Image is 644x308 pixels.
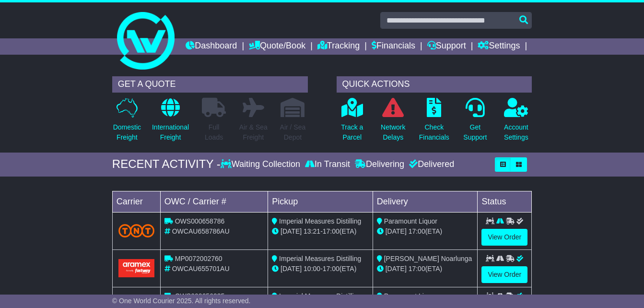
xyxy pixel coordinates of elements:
p: Full Loads [202,122,226,142]
p: Air / Sea Depot [280,122,306,142]
a: AccountSettings [503,97,529,148]
span: Paramount Liquor [384,217,437,225]
div: (ETA) [377,264,474,274]
td: Delivery [373,191,478,212]
span: 17:00 [323,265,340,272]
span: OWCAU655701AU [172,265,230,272]
img: Aramex.png [118,259,154,277]
a: Settings [478,38,520,55]
div: QUICK ACTIONS [337,76,532,93]
div: Delivered [407,159,454,170]
span: © One World Courier 2025. All rights reserved. [112,297,251,305]
span: OWS000658786 [175,217,225,225]
span: [DATE] [281,265,302,272]
td: Pickup [268,191,373,212]
div: GET A QUOTE [112,76,308,93]
div: - (ETA) [272,264,369,274]
p: Account Settings [504,122,528,142]
a: InternationalFreight [152,97,189,148]
span: [DATE] [386,265,407,272]
span: Imperial Measures Distilling [279,217,361,225]
span: 13:21 [304,227,320,235]
p: Check Financials [419,122,449,142]
span: 17:00 [409,227,425,235]
a: NetworkDelays [380,97,406,148]
a: GetSupport [463,97,487,148]
td: Carrier [112,191,160,212]
a: Track aParcel [340,97,363,148]
div: (ETA) [377,226,474,237]
span: [DATE] [281,227,302,235]
a: DomesticFreight [113,97,141,148]
div: RECENT ACTIVITY - [112,157,221,171]
span: Imperial Measures Distilling [279,255,361,262]
span: [DATE] [386,227,407,235]
a: View Order [481,229,527,246]
p: Get Support [463,122,487,142]
td: OWC / Carrier # [160,191,268,212]
p: Track a Parcel [341,122,363,142]
div: - (ETA) [272,226,369,237]
a: Tracking [317,38,360,55]
a: View Order [481,266,527,283]
div: Waiting Collection [221,159,303,170]
span: Paramount Liquor [384,292,437,300]
div: In Transit [303,159,352,170]
div: Delivering [352,159,407,170]
a: Financials [372,38,415,55]
a: Quote/Book [249,38,305,55]
a: Support [427,38,466,55]
a: Dashboard [186,38,237,55]
p: Air & Sea Freight [239,122,268,142]
td: Status [478,191,532,212]
p: Network Delays [381,122,405,142]
img: TNT_Domestic.png [118,224,154,237]
span: 10:00 [304,265,320,272]
p: Domestic Freight [113,122,141,142]
span: Imperial Measures Distilling [279,292,361,300]
a: CheckFinancials [419,97,450,148]
span: [PERSON_NAME] Noarlunga [384,255,472,262]
p: International Freight [152,122,189,142]
span: MP0072002760 [175,255,222,262]
span: OWS000656935 [175,292,225,300]
span: 17:00 [409,265,425,272]
span: OWCAU658786AU [172,227,230,235]
span: 17:00 [323,227,340,235]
